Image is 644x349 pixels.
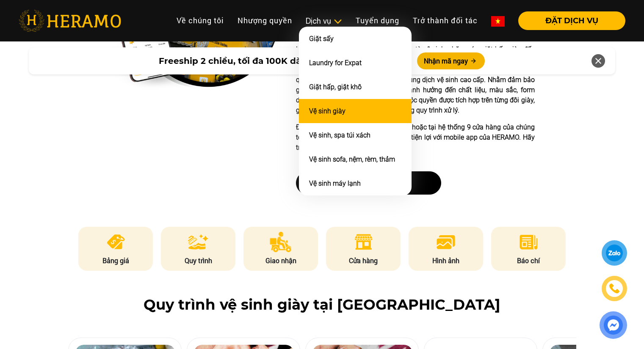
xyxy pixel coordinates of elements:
a: Trở thành đối tác [406,11,484,30]
img: phone-icon [610,284,619,293]
a: Về chúng tôi [170,11,231,30]
a: Giặt hấp, giặt khô [309,83,362,91]
p: HERAMO cung cấp đầy đủ các dịch vụ từ vệ sinh, chăm sóc, giặt hấp giày đến sơn đế, tẩy ố, xịt nan... [296,44,535,115]
a: phone-icon [603,277,626,300]
p: Giao nhận [243,256,318,266]
span: Freeship 2 chiều, tối đa 100K dành cho khách hàng mới [159,55,407,67]
img: image.png [436,232,456,252]
a: Laundry for Expat [309,59,362,67]
img: pricing.png [105,232,126,252]
p: Báo chí [491,256,566,266]
h2: Quy trình vệ sinh giày tại [GEOGRAPHIC_DATA] [19,296,625,313]
button: ĐẶT DỊCH VỤ [518,11,625,30]
img: news.png [518,232,539,252]
a: Vệ sinh, spa túi xách [309,131,370,139]
img: store.png [353,232,374,252]
img: vn-flag.png [491,16,505,27]
img: subToggleIcon [333,17,342,26]
a: Vệ sinh giày [309,107,345,115]
a: Tuyển dụng [349,11,406,30]
p: Hình ảnh [409,256,483,266]
img: process.png [188,232,208,252]
img: heramo-logo.png [19,10,121,32]
p: Đặt dịch vụ ngay trên các kênh online hoặc tại hệ thống 9 cửa hàng của chúng tôi, theo dõi đơn hà... [296,122,535,153]
button: Nhận mã ngay [417,52,485,69]
p: Quy trình [161,256,235,266]
a: Vệ sinh máy lạnh [309,179,361,187]
img: delivery.png [270,232,292,252]
a: ĐẶT DỊCH VỤ [511,17,625,25]
p: Bảng giá [78,256,153,266]
a: Nhượng quyền [231,11,299,30]
a: Giặt sấy [309,35,334,43]
div: Dịch vụ [306,15,342,27]
p: Cửa hàng [326,256,401,266]
a: Vệ sinh sofa, nệm, rèm, thảm [309,155,395,163]
button: nhận tư vấn ngay [296,171,441,195]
